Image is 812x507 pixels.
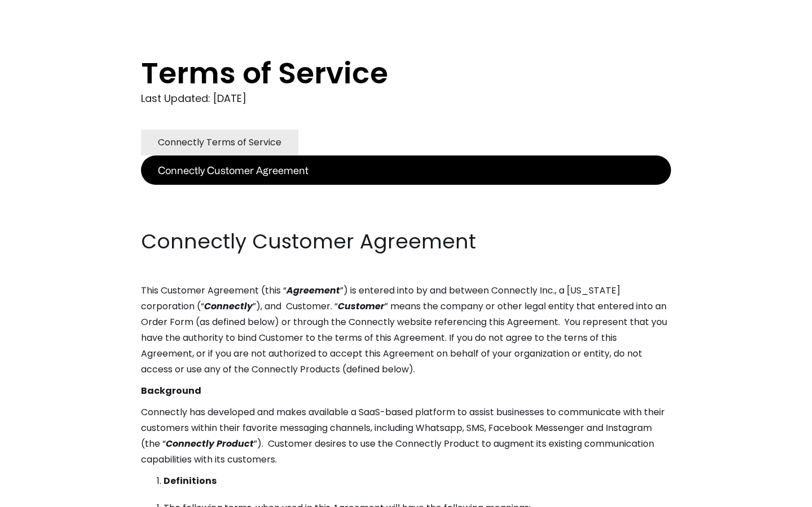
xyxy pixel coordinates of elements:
[158,135,281,150] div: Connectly Terms of Service
[23,487,68,503] ul: Language list
[166,437,254,450] em: Connectly Product
[338,300,385,313] em: Customer
[204,300,253,313] em: Connectly
[141,90,671,107] div: Last Updated: [DATE]
[164,474,217,487] strong: Definitions
[286,284,340,297] em: Agreement
[141,384,201,397] strong: Background
[158,162,308,178] div: Connectly Customer Agreement
[11,486,68,503] aside: Language selected: English
[141,56,626,90] h1: Terms of Service
[141,283,671,377] p: This Customer Agreement (this “ ”) is entered into by and between Connectly Inc., a [US_STATE] co...
[141,185,671,201] p: ‍
[141,206,671,222] p: ‍
[141,228,671,256] h2: Connectly Customer Agreement
[141,404,671,468] p: Connectly has developed and makes available a SaaS-based platform to assist businesses to communi...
